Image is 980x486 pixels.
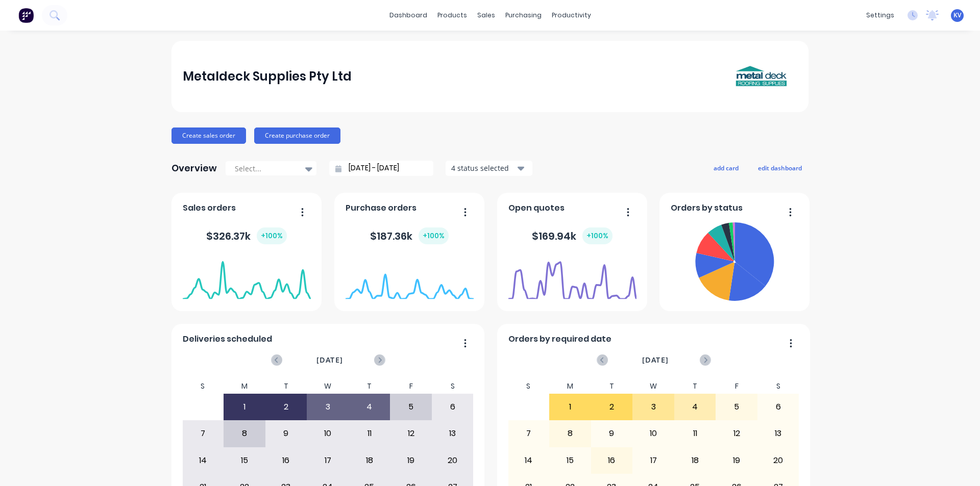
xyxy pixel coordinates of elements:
[592,394,632,420] div: 2
[183,421,224,446] div: 7
[716,379,757,394] div: F
[751,161,808,174] button: edit dashboard
[674,379,716,394] div: T
[707,161,745,174] button: add card
[550,394,591,420] div: 1
[472,8,500,23] div: sales
[861,8,899,23] div: settings
[592,421,632,446] div: 9
[582,227,612,244] div: + 100 %
[432,8,472,23] div: products
[432,421,473,446] div: 13
[390,448,431,473] div: 19
[307,394,348,420] div: 3
[390,421,431,446] div: 12
[716,421,757,446] div: 12
[591,379,633,394] div: T
[307,379,349,394] div: W
[307,421,348,446] div: 10
[266,394,307,420] div: 2
[757,379,799,394] div: S
[592,448,632,473] div: 16
[257,227,287,244] div: + 100 %
[432,448,473,473] div: 20
[349,448,390,473] div: 18
[370,227,449,244] div: $ 187.36k
[390,394,431,420] div: 5
[224,379,265,394] div: M
[758,448,799,473] div: 20
[716,448,757,473] div: 19
[171,158,217,178] div: Overview
[508,379,550,394] div: S
[254,127,340,144] button: Create purchase order
[726,59,797,94] img: Metaldeck Supplies Pty Ltd
[18,8,34,23] img: Factory
[224,448,265,473] div: 15
[675,448,716,473] div: 18
[532,227,612,244] div: $ 169.94k
[182,379,224,394] div: S
[550,448,591,473] div: 15
[419,227,449,244] div: + 100 %
[633,448,674,473] div: 17
[206,227,287,244] div: $ 326.37k
[758,394,799,420] div: 6
[346,202,416,214] span: Purchase orders
[266,448,307,473] div: 16
[547,8,596,23] div: productivity
[633,421,674,446] div: 10
[451,163,516,173] div: 4 status selected
[500,8,547,23] div: purchasing
[675,421,716,446] div: 11
[671,202,743,214] span: Orders by status
[224,394,265,420] div: 1
[307,448,348,473] div: 17
[171,127,246,144] button: Create sales order
[508,421,549,446] div: 7
[224,421,265,446] div: 8
[183,66,352,87] div: Metaldeck Supplies Pty Ltd
[183,202,236,214] span: Sales orders
[316,354,343,366] span: [DATE]
[265,379,307,394] div: T
[349,394,390,420] div: 4
[508,202,565,214] span: Open quotes
[508,448,549,473] div: 14
[432,379,474,394] div: S
[758,421,799,446] div: 13
[550,421,591,446] div: 8
[446,161,532,176] button: 4 status selected
[549,379,591,394] div: M
[632,379,674,394] div: W
[953,11,961,20] span: KV
[183,448,224,473] div: 14
[384,8,432,23] a: dashboard
[266,421,307,446] div: 9
[183,333,272,345] span: Deliveries scheduled
[432,394,473,420] div: 6
[349,379,390,394] div: T
[390,379,432,394] div: F
[675,394,716,420] div: 4
[633,394,674,420] div: 3
[642,354,669,366] span: [DATE]
[716,394,757,420] div: 5
[349,421,390,446] div: 11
